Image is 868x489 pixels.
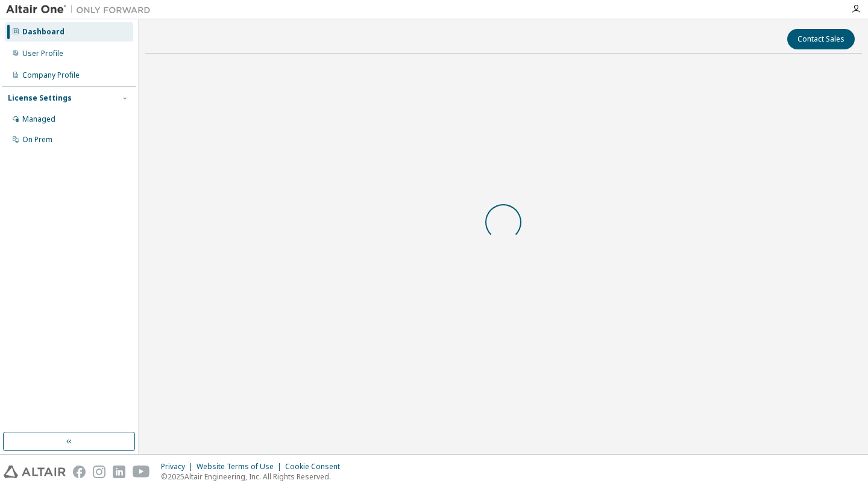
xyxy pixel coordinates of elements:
div: Company Profile [22,70,80,80]
div: License Settings [8,93,72,103]
div: Privacy [161,462,197,472]
button: Contact Sales [787,29,855,49]
div: User Profile [22,49,63,58]
img: instagram.svg [93,466,105,478]
img: Altair One [6,4,157,16]
img: linkedin.svg [113,466,125,478]
p: © 2025 Altair Engineering, Inc. All Rights Reserved. [161,472,347,482]
div: Managed [22,114,55,124]
img: youtube.svg [133,466,150,478]
div: Cookie Consent [285,462,347,472]
div: On Prem [22,135,52,145]
div: Website Terms of Use [197,462,285,472]
div: Dashboard [22,27,64,37]
img: facebook.svg [73,466,86,478]
img: altair_logo.svg [4,466,66,478]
